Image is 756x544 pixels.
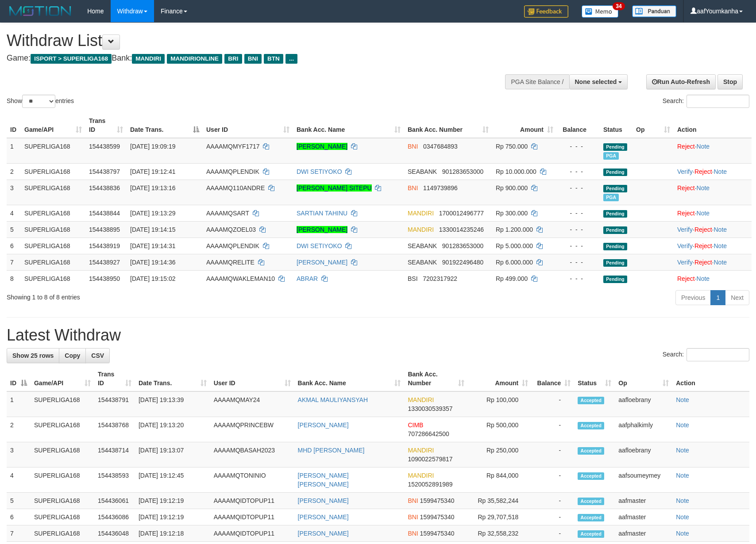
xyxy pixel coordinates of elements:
[468,509,532,525] td: Rp 29,707,518
[560,184,596,192] div: - - -
[244,54,262,64] span: BNI
[210,509,294,525] td: AAAAMQIDTOPUP11
[298,447,365,454] a: MHD [PERSON_NAME]
[7,442,31,467] td: 3
[206,210,249,217] span: AAAAMQSART
[496,143,528,150] span: Rp 750.000
[297,184,372,192] a: [PERSON_NAME] SITEPU
[615,391,672,417] td: aafloebrany
[21,205,85,221] td: SUPERLIGA168
[89,143,120,150] span: 154438599
[94,493,135,509] td: 154436061
[575,78,617,85] span: None selected
[224,54,242,64] span: BRI
[132,54,165,64] span: MANDIRI
[676,396,689,403] a: Note
[130,168,175,175] span: [DATE] 19:12:41
[578,498,604,505] span: Accepted
[297,259,347,266] a: [PERSON_NAME]
[12,352,54,359] span: Show 25 rows
[293,113,404,138] th: Bank Acc. Name: activate to sort column ascending
[646,74,716,89] a: Run Auto-Refresh
[714,226,727,233] a: Note
[408,430,449,437] span: Copy 707286642500 to clipboard
[7,238,21,254] td: 6
[203,113,293,138] th: User ID: activate to sort column ascending
[206,143,260,150] span: AAAAMQMYF1717
[91,352,104,359] span: CSV
[408,242,437,249] span: SEABANK
[130,226,175,233] span: [DATE] 19:14:15
[578,472,604,480] span: Accepted
[127,113,203,138] th: Date Trans.: activate to sort column descending
[676,472,689,479] a: Note
[674,113,752,138] th: Action
[633,113,674,138] th: Op: activate to sort column ascending
[615,509,672,525] td: aafmaster
[7,289,309,302] div: Showing 1 to 8 of 8 entries
[21,221,85,238] td: SUPERLIGA168
[676,513,689,521] a: Note
[298,472,349,488] a: [PERSON_NAME] [PERSON_NAME]
[600,113,633,138] th: Status
[677,184,695,192] a: Reject
[408,275,418,282] span: BSI
[59,348,86,363] a: Copy
[687,95,749,108] input: Search:
[725,290,749,305] a: Next
[7,493,31,509] td: 5
[294,366,405,391] th: Bank Acc. Name: activate to sort column ascending
[674,138,752,164] td: ·
[94,391,135,417] td: 154438791
[135,525,210,542] td: [DATE] 19:12:18
[7,32,495,50] h1: Withdraw List
[582,5,619,18] img: Button%20Memo.svg
[7,221,21,238] td: 5
[560,274,596,283] div: - - -
[210,467,294,493] td: AAAAMQTONINIO
[135,442,210,467] td: [DATE] 19:13:07
[298,530,349,537] a: [PERSON_NAME]
[496,168,536,175] span: Rp 10.000.000
[89,184,120,192] span: 154438836
[408,168,437,175] span: SEABANK
[468,442,532,467] td: Rp 250,000
[615,493,672,509] td: aafmaster
[130,210,175,217] span: [DATE] 19:13:29
[210,366,294,391] th: User ID: activate to sort column ascending
[603,143,627,151] span: Pending
[31,417,94,442] td: SUPERLIGA168
[31,509,94,525] td: SUPERLIGA168
[7,525,31,542] td: 7
[298,421,349,429] a: [PERSON_NAME]
[297,242,342,249] a: DWI SETIYOKO
[468,417,532,442] td: Rp 500,000
[408,421,423,429] span: CIMB
[524,5,568,18] img: Feedback.jpg
[442,259,483,266] span: Copy 901922496480 to clipboard
[31,391,94,417] td: SUPERLIGA168
[7,509,31,525] td: 6
[89,259,120,266] span: 154438927
[408,184,418,192] span: BNI
[694,226,712,233] a: Reject
[31,525,94,542] td: SUPERLIGA168
[710,290,725,305] a: 1
[694,168,712,175] a: Reject
[674,163,752,180] td: · ·
[439,210,484,217] span: Copy 1700012496777 to clipboard
[532,509,574,525] td: -
[21,238,85,254] td: SUPERLIGA168
[135,493,210,509] td: [DATE] 19:12:19
[210,417,294,442] td: AAAAMQPRINCEBW
[442,242,483,249] span: Copy 901283653000 to clipboard
[135,467,210,493] td: [DATE] 19:12:45
[578,447,604,455] span: Accepted
[31,54,112,64] span: ISPORT > SUPERLIGA168
[560,167,596,176] div: - - -
[423,184,458,192] span: Copy 1149739896 to clipboard
[7,113,21,138] th: ID
[677,242,693,249] a: Verify
[297,275,318,282] a: ABRAR
[560,241,596,250] div: - - -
